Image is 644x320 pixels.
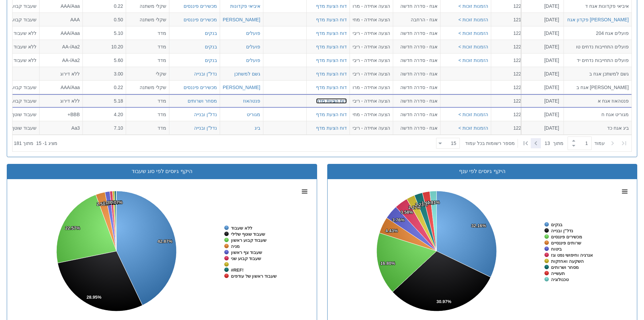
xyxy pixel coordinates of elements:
div: [DATE] [524,43,559,50]
tspan: ללא שעבוד [231,226,252,231]
div: שקלי [129,70,166,77]
tspan: השקעה ואחזקות [551,259,584,264]
div: אגח - סדרה חדשה [396,84,437,91]
span: ‏מספר רשומות בכל עמוד [465,140,515,147]
tspan: בנקים [551,222,563,227]
tspan: 2.55% [97,201,109,207]
div: 5.60 [86,57,123,64]
button: פועלים [246,57,260,64]
div: הצעה אחידה - מרווח [353,3,390,9]
div: היקף גיוסים לפי ענף [333,168,632,175]
div: פנטהאוז אגח א [567,98,629,104]
div: גשם למשתכן אגח ב [567,70,629,77]
div: אגח - סדרה חדשה [396,125,437,131]
div: 1227719 [494,3,532,9]
tspan: אנרגיה וחיפושי נפט וגז [551,253,593,258]
div: פועלים התחייבות נדחים טו [567,43,629,50]
button: הזמנות זוכות > [458,111,488,118]
div: 4.20 [86,111,123,118]
tspan: 4.43% [385,228,398,233]
div: [DATE] [524,30,559,37]
div: 0.50 [86,16,123,23]
tspan: 1.30% [103,200,115,206]
div: [DATE] [524,98,559,104]
button: מכשירים פיננסים [184,84,217,91]
button: מגוריט [247,111,260,118]
button: גשם למשתכן [234,70,260,77]
div: מדד [129,30,166,37]
tspan: שעבוד צף ראשון [231,250,262,255]
button: פנטהאוז [243,98,260,104]
div: [PERSON_NAME] אגח ב [567,84,629,91]
div: AAA/Aaa [42,84,80,91]
div: ללא דירוג [42,98,80,104]
div: 10.20 [86,43,123,50]
span: 13 [545,140,553,147]
button: פועלים [246,43,260,50]
tspan: מניה [231,244,240,249]
div: ללא דירוג [42,70,80,77]
tspan: שעבוד קבוע ראשון [231,238,267,243]
div: איביאי פקדונות אגח ד [567,3,629,9]
div: 3.00 [86,70,123,77]
a: דוח הצעת מדף [316,3,347,9]
div: 0.22 [86,84,123,91]
div: מדד [129,98,166,104]
button: הזמנות זוכות > [458,3,488,9]
a: דוח הצעת מדף [316,58,347,63]
tspan: 0.07% [110,200,123,205]
tspan: 2.23% [415,202,428,207]
button: נדל"ן ובנייה [194,125,217,131]
tspan: 16.80% [380,261,396,266]
div: פועלים אגח 204 [567,30,629,37]
a: דוח הצעת מדף [316,30,347,36]
tspan: 3.58% [401,210,413,215]
button: ביג [255,125,260,131]
div: AA-/Aa2 [42,43,80,50]
div: AAA [42,16,80,23]
button: מסחר ושרותים [188,98,217,104]
tspan: 28.95% [87,295,102,300]
div: 1227453 [494,30,532,37]
div: [DATE] [524,125,559,131]
button: הזמנות זוכות > [458,16,488,23]
tspan: תעשייה [551,271,565,276]
div: אגח - סדרה חדשה [396,43,437,50]
button: בנקים [205,30,217,37]
div: [DATE] [524,16,559,23]
div: [PERSON_NAME] פקדון אגח ג [564,16,629,23]
button: הזמנות זוכות > [458,43,488,50]
div: 5.18 [86,98,123,104]
div: BBB+ [42,111,80,118]
a: דוח הצעת מדף [316,112,347,117]
tspan: שעבוד ראשון של עודפים [231,274,277,279]
button: הזמנות זוכות > [458,30,488,37]
div: 1227032 [494,125,532,131]
div: נדל"ן ובנייה [194,111,217,118]
tspan: מסחר ושרותים [551,265,579,270]
div: אגח - סדרה חדשה [396,57,437,64]
tspan: 3.76% [392,217,405,222]
div: AAA/Aaa [42,3,80,9]
button: מכשירים פיננסים [184,3,217,9]
div: מדד [129,43,166,50]
button: בנקים [205,43,217,50]
div: אגח - הרחבה [396,16,437,23]
tspan: נדל"ן ובנייה [551,228,573,233]
div: ‏ מתוך [433,136,630,151]
div: שקלי משתנה [129,84,166,91]
div: [DATE] [524,111,559,118]
tspan: #REF! [231,268,244,273]
button: [PERSON_NAME] [221,84,260,91]
tspan: 2.27% [408,205,421,210]
div: [DATE] [524,57,559,64]
div: 1227305 [494,70,532,77]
